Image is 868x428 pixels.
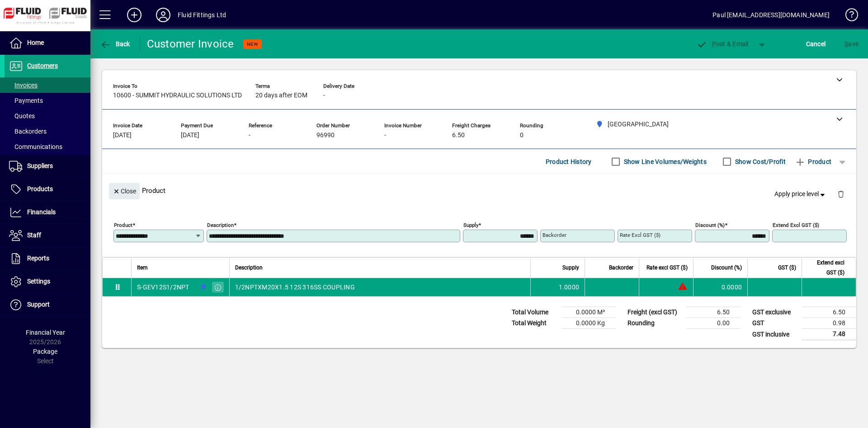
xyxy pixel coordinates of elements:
[27,231,41,239] span: Staff
[90,36,140,52] app-page-header-button: Back
[773,222,819,228] mat-label: Extend excl GST ($)
[27,162,53,169] span: Suppliers
[27,255,49,262] span: Reports
[693,278,747,296] td: 0.0000
[181,132,199,139] span: [DATE]
[542,154,595,170] button: Product History
[247,41,258,47] span: NEW
[249,132,250,139] span: -
[802,329,856,340] td: 7.48
[316,132,335,139] span: 96990
[696,40,749,48] span: ost & Email
[839,2,857,31] a: Knowledge Base
[712,8,830,22] div: Paul [EMAIL_ADDRESS][DOMAIN_NAME]
[33,348,57,355] span: Package
[622,157,707,166] label: Show Line Volumes/Weights
[5,247,90,270] a: Reports
[114,222,132,228] mat-label: Product
[686,307,741,318] td: 6.50
[806,37,826,51] span: Cancel
[5,93,90,108] a: Payments
[686,318,741,329] td: 0.00
[778,263,796,273] span: GST ($)
[255,92,307,99] span: 20 days after EOM
[323,92,325,99] span: -
[137,263,148,273] span: Item
[711,263,742,273] span: Discount (%)
[5,124,90,139] a: Backorders
[561,318,616,329] td: 0.0000 Kg
[235,263,263,273] span: Description
[802,318,856,329] td: 0.98
[26,329,65,336] span: Financial Year
[748,318,802,329] td: GST
[5,224,90,247] a: Staff
[27,278,50,285] span: Settings
[646,263,688,273] span: Rate excl GST ($)
[507,318,561,329] td: Total Weight
[27,62,58,69] span: Customers
[692,36,753,52] button: Post & Email
[609,263,633,273] span: Backorder
[5,155,90,178] a: Suppliers
[771,186,830,202] button: Apply price level
[807,258,844,278] span: Extend excl GST ($)
[149,7,178,23] button: Profile
[384,132,386,139] span: -
[137,283,189,292] div: S-GEV12S1/2NPT
[562,263,579,273] span: Supply
[830,183,852,205] button: Delete
[520,132,524,139] span: 0
[9,97,43,104] span: Payments
[27,185,53,192] span: Products
[27,301,50,308] span: Support
[120,7,149,23] button: Add
[561,307,616,318] td: 0.0000 M³
[107,187,142,195] app-page-header-button: Close
[802,307,856,318] td: 6.50
[98,36,132,52] button: Back
[5,201,90,224] a: Financials
[102,174,856,207] div: Product
[507,307,561,318] td: Total Volume
[830,190,852,198] app-page-header-button: Delete
[9,143,62,150] span: Communications
[748,329,802,340] td: GST inclusive
[27,39,44,46] span: Home
[452,132,465,139] span: 6.50
[113,132,132,139] span: [DATE]
[5,108,90,124] a: Quotes
[100,40,130,48] span: Back
[5,139,90,154] a: Communications
[9,128,47,135] span: Backorders
[5,293,90,316] a: Support
[559,283,580,292] span: 1.0000
[712,40,716,48] span: P
[542,232,566,238] mat-label: Backorder
[795,154,831,169] span: Product
[5,32,90,54] a: Home
[235,283,355,292] span: 1/2NPTXM20X1.5 12S 316SS COUPLING
[748,307,802,318] td: GST exclusive
[790,154,836,170] button: Product
[842,36,861,52] button: Save
[623,307,686,318] td: Freight (excl GST)
[178,8,226,22] div: Fluid Fittings Ltd
[844,40,848,48] span: S
[9,112,35,120] span: Quotes
[804,36,828,52] button: Cancel
[113,92,242,99] span: 10600 - SUMMIT HYDRAULIC SOLUTIONS LTD
[774,189,827,199] span: Apply price level
[463,222,478,228] mat-label: Supply
[844,37,859,51] span: ave
[5,178,90,201] a: Products
[623,318,686,329] td: Rounding
[109,183,140,199] button: Close
[27,208,56,216] span: Financials
[147,37,234,51] div: Customer Invoice
[5,270,90,293] a: Settings
[620,232,660,238] mat-label: Rate excl GST ($)
[207,222,234,228] mat-label: Description
[9,82,38,89] span: Invoices
[113,184,136,199] span: Close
